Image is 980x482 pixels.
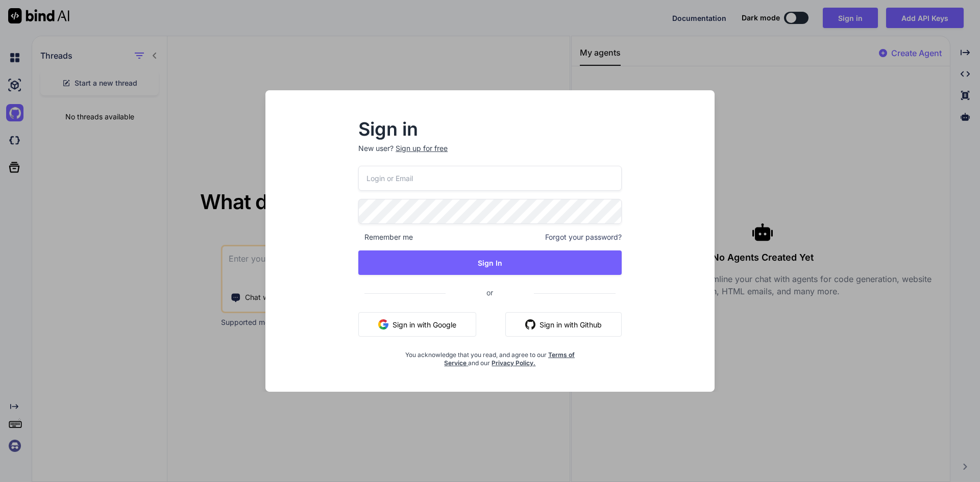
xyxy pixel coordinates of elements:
input: Login or Email [358,166,622,191]
button: Sign In [358,250,622,275]
button: Sign in with Google [358,312,476,337]
h2: Sign in [358,121,622,137]
a: Terms of Service [444,351,575,367]
span: or [446,280,534,305]
p: New user? [358,143,622,166]
div: You acknowledge that you read, and agree to our and our [402,345,578,367]
button: Sign in with Github [505,312,622,337]
span: Forgot your password? [545,232,622,242]
img: google [378,319,388,329]
a: Privacy Policy. [492,359,535,367]
span: Remember me [358,232,413,242]
div: Sign up for free [396,143,448,154]
img: github [525,319,535,329]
